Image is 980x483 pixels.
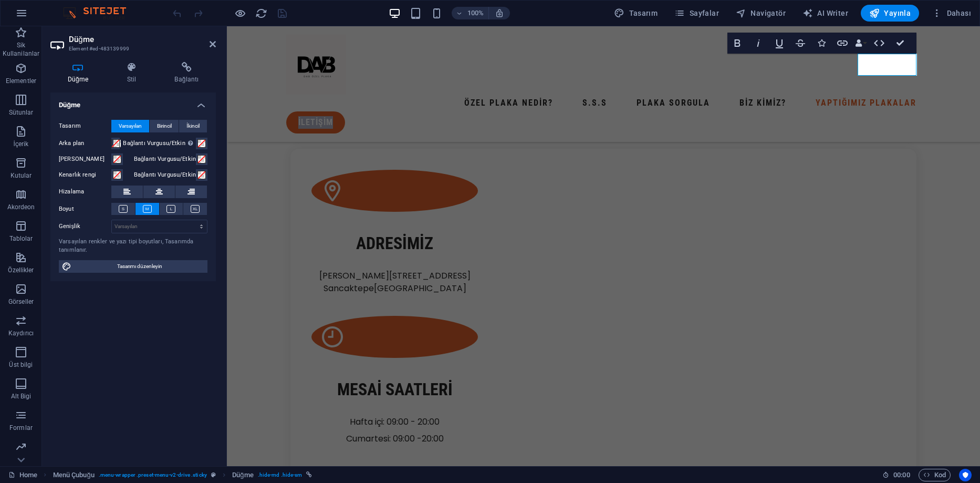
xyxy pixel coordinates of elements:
label: Genişlik [59,223,111,229]
a: Seçimi iptal etmek için tıkla. Sayfaları açmak için çift tıkla [8,469,37,481]
span: . menu-wrapper .preset-menu-v2-drive .sticky [99,469,207,481]
h4: Bağlantı [158,62,216,84]
p: Üst bilgi [9,361,33,369]
label: Hizalama [59,186,111,198]
label: Bağlantı Vurgusu/Etkin [134,169,196,181]
button: Italic (Ctrl+I) [748,33,768,54]
span: Navigatör [736,8,786,18]
button: Varsayılan [111,120,149,132]
span: Sayfalar [674,8,719,18]
label: Boyut [59,203,111,215]
p: Kaydırıcı [8,329,34,337]
p: Alt Bigi [11,392,32,400]
button: Icons [811,33,831,54]
button: Dahası [927,5,975,22]
i: Bu element bağlantılı [306,472,312,478]
span: İkincil [186,120,200,132]
p: Sancaktepe [85,256,251,269]
i: Yeniden boyutlandırmada yakınlaştırma düzeyini seçilen cihaza uyacak şekilde otomatik olarak ayarla. [495,8,504,18]
button: Usercentrics [959,469,972,481]
h6: 100% [467,7,484,19]
span: Dahası [932,8,971,18]
button: HTML [869,33,889,54]
p: Kutular [11,171,32,180]
span: Birincil [157,120,172,132]
h3: Element #ed-483139999 [69,44,195,54]
button: Data Bindings [853,33,868,54]
button: 100% [452,7,489,19]
button: Confirm (Ctrl+⏎) [890,33,910,54]
span: Yayınla [869,8,911,18]
button: reload [255,7,267,19]
h4: Düğme [50,62,110,84]
div: Varsayılan renkler ve yazı tipi boyutları, Tasarımda tanımlanır. [59,238,207,255]
button: Bold (Ctrl+B) [727,33,747,54]
button: AI Writer [798,5,852,22]
button: Yayınla [861,5,919,22]
span: . hide-md .hide-sm [258,469,303,481]
div: Tasarım (Ctrl+Alt+Y) [610,5,662,22]
i: Bu element, özelleştirilebilir bir ön ayar [211,472,216,478]
p: Elementler [6,77,36,85]
i: Sayfayı yeniden yükleyin [255,7,267,19]
p: Görseller [8,297,34,306]
p: Tablolar [9,234,33,243]
nav: breadcrumb [53,469,312,481]
span: Tasarım [614,8,658,18]
span: 00 00 [893,469,910,481]
button: Link [832,33,852,54]
h6: Oturum süresi [882,469,910,481]
button: Kod [919,469,951,481]
span: Seçmek için tıkla. Düzenlemek için çift tıkla [232,469,254,481]
p: Formlar [9,424,33,432]
label: Bağlantı Vurgusu/Etkin [123,137,196,150]
img: Editor Logo [60,7,139,19]
span: Varsayılan [119,120,142,132]
button: Underline (Ctrl+U) [769,33,789,54]
h4: Stil [110,62,158,84]
span: Kod [923,469,946,481]
span: Tasarımı düzenleyin [75,260,204,273]
span: Seçmek için tıkla. Düzenlemek için çift tıkla [53,469,95,481]
button: Strikethrough [790,33,810,54]
a: İletİŞİM [59,85,118,107]
button: İkincil [179,120,207,132]
p: Özellikler [8,266,34,274]
button: Tasarım [610,5,662,22]
p: Akordeon [7,203,35,211]
p: İçerik [13,140,28,148]
label: Tasarım [59,120,111,132]
label: Kenarlık rengi [59,169,111,181]
h2: Düğme [69,35,216,44]
p: Sütunlar [9,108,34,117]
button: Sayfalar [670,5,723,22]
span: AI Writer [802,8,848,18]
span: : [901,471,902,479]
button: Birincil [150,120,179,132]
button: Ön izleme modundan çıkıp düzenlemeye devam etmek için buraya tıklayın [234,7,246,19]
button: Tasarımı düzenleyin [59,260,207,273]
label: Bağlantı Vurgusu/Etkin [134,153,196,166]
span: [GEOGRAPHIC_DATA] [147,256,239,268]
label: Arka plan [59,137,111,150]
button: Navigatör [732,5,790,22]
h4: Düğme [50,93,216,111]
label: [PERSON_NAME] [59,153,111,166]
